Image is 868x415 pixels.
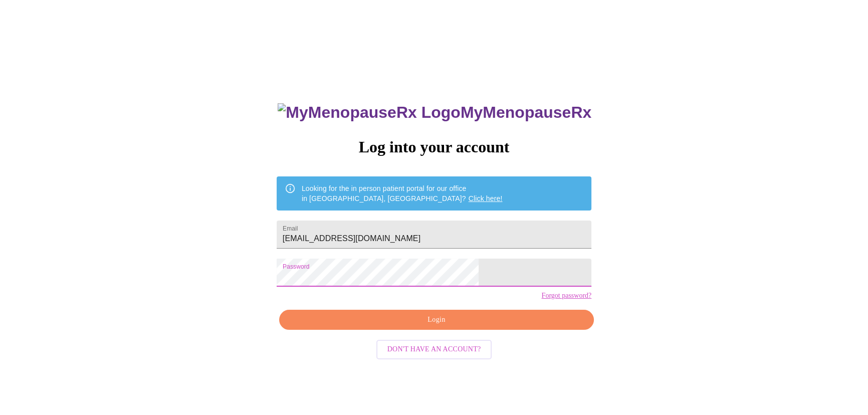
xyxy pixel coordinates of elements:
[387,343,481,356] span: Don't have an account?
[278,103,591,122] h3: MyMenopauseRx
[302,179,503,207] div: Looking for the in person patient portal for our office in [GEOGRAPHIC_DATA], [GEOGRAPHIC_DATA]?
[541,292,591,300] a: Forgot password?
[277,138,591,156] h3: Log into your account
[374,344,495,353] a: Don't have an account?
[279,310,594,330] button: Login
[291,314,582,326] span: Login
[469,194,503,202] a: Click here!
[376,340,492,359] button: Don't have an account?
[278,103,460,122] img: MyMenopauseRx Logo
